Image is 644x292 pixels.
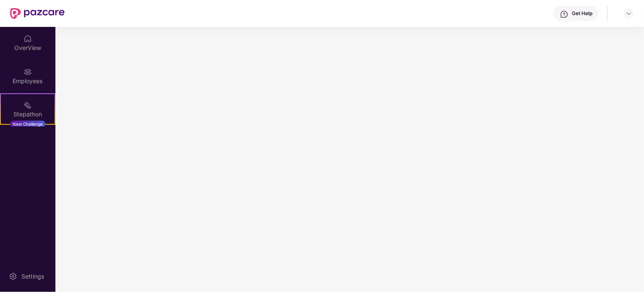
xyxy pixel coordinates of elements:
[1,110,55,118] div: Stepathon
[10,121,45,127] div: New Challenge
[24,34,32,43] img: svg+xml;base64,PHN2ZyBpZD0iSG9tZSIgeG1sbnM9Imh0dHA6Ly93d3cudzMub3JnLzIwMDAvc3ZnIiB3aWR0aD0iMjAiIG...
[24,68,32,76] img: svg+xml;base64,PHN2ZyBpZD0iRW1wbG95ZWVzIiB4bWxucz0iaHR0cDovL3d3dy53My5vcmcvMjAwMC9zdmciIHdpZHRoPS...
[19,272,47,281] div: Settings
[24,101,32,109] img: svg+xml;base64,PHN2ZyB4bWxucz0iaHR0cDovL3d3dy53My5vcmcvMjAwMC9zdmciIHdpZHRoPSIyMSIgaGVpZ2h0PSIyMC...
[626,10,632,17] img: svg+xml;base64,PHN2ZyBpZD0iRHJvcGRvd24tMzJ4MzIiIHhtbG5zPSJodHRwOi8vd3d3LnczLm9yZy8yMDAwL3N2ZyIgd2...
[10,8,65,19] img: New Pazcare Logo
[9,272,17,281] img: svg+xml;base64,PHN2ZyBpZD0iU2V0dGluZy0yMHgyMCIgeG1sbnM9Imh0dHA6Ly93d3cudzMub3JnLzIwMDAvc3ZnIiB3aW...
[572,10,592,17] div: Get Help
[560,10,568,18] img: svg+xml;base64,PHN2ZyBpZD0iSGVscC0zMngzMiIgeG1sbnM9Imh0dHA6Ly93d3cudzMub3JnLzIwMDAvc3ZnIiB3aWR0aD...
